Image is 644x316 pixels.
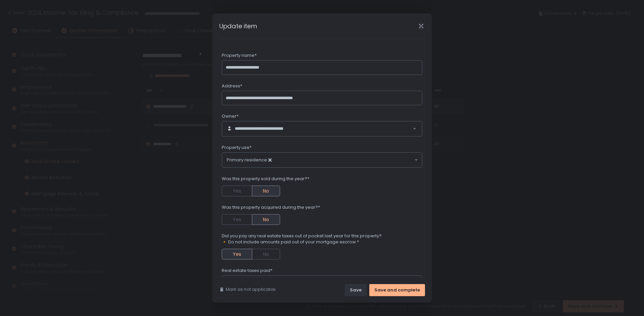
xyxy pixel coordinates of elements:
[222,186,252,196] button: Yes
[222,121,422,136] div: Search for option
[222,113,238,119] span: Owner*
[350,287,362,293] div: Save
[345,284,367,296] button: Save
[222,176,309,182] span: Was this property sold during the year?*
[278,157,414,163] input: Search for option
[222,268,272,274] span: Real estate taxes paid*
[268,158,272,162] button: Deselect Primary residence
[222,52,257,58] span: Property name*
[219,286,276,292] button: Mark as not applicable
[252,186,280,196] button: No
[222,204,320,210] span: Was this property acquired during the year?*
[410,22,432,30] div: Close
[374,287,420,293] div: Save and complete
[301,125,412,132] input: Search for option
[222,83,242,89] span: Address*
[222,153,422,167] div: Search for option
[227,157,278,163] span: Primary residence
[222,239,382,245] span: 🔸 Do not include amounts paid out of your mortgage escrow.*
[222,145,252,151] span: Property use*
[252,249,280,260] button: No
[252,214,280,225] button: No
[222,233,382,239] span: Did you pay any real estate taxes out of pocket last year for this property?
[369,284,425,296] button: Save and complete
[222,249,252,260] button: Yes
[219,22,257,31] h1: Update item
[226,286,276,292] span: Mark as not applicable
[222,214,252,225] button: Yes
